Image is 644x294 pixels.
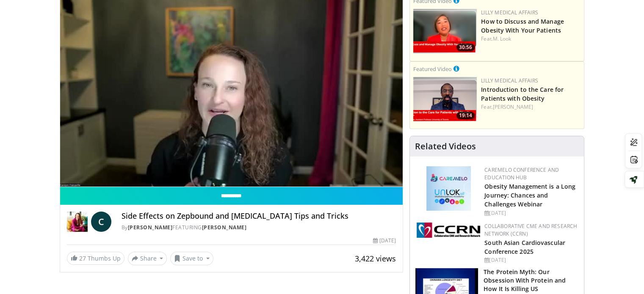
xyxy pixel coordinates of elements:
[415,141,476,151] h4: Related Videos
[493,35,511,42] a: M. Look
[481,103,580,111] div: Feat.
[481,9,538,16] a: Lilly Medical Affairs
[373,237,396,245] div: [DATE]
[493,103,533,110] a: [PERSON_NAME]
[413,65,452,73] small: Featured Video
[91,212,111,232] a: C
[484,256,577,264] div: [DATE]
[79,254,86,262] span: 27
[67,252,124,265] a: 27 Thumbs Up
[122,224,396,231] div: By FEATURING
[413,9,477,53] a: 30:56
[426,166,471,211] img: 45df64a9-a6de-482c-8a90-ada250f7980c.png.150x105_q85_autocrop_double_scale_upscale_version-0.2.jpg
[481,17,564,34] a: How to Discuss and Manage Obesity With Your Patients
[484,166,559,181] a: CaReMeLO Conference and Education Hub
[456,44,475,51] span: 30:56
[484,268,579,293] h3: The Protein Myth: Our Obsession With Protein and How It Is Killing US
[484,182,575,208] a: Obesity Management is a Long Journey: Chances and Challenges Webinar
[481,85,564,102] a: Introduction to the Care for Patients with Obesity
[484,209,577,217] div: [DATE]
[170,252,213,265] button: Save to
[122,212,396,221] h4: Side Effects on Zepbound and [MEDICAL_DATA] Tips and Tricks
[128,252,167,265] button: Share
[484,223,577,237] a: Collaborative CME and Research Network (CCRN)
[67,212,88,232] img: Dr. Carolynn Francavilla
[355,253,396,264] span: 3,422 views
[413,77,477,121] img: acc2e291-ced4-4dd5-b17b-d06994da28f3.png.150x105_q85_crop-smart_upscale.png
[413,9,477,53] img: c98a6a29-1ea0-4bd5-8cf5-4d1e188984a7.png.150x105_q85_crop-smart_upscale.png
[417,223,480,238] img: a04ee3ba-8487-4636-b0fb-5e8d268f3737.png.150x105_q85_autocrop_double_scale_upscale_version-0.2.png
[484,239,565,256] a: South Asian Cardiovascular Conference 2025
[202,224,247,231] a: [PERSON_NAME]
[481,35,580,43] div: Feat.
[128,224,173,231] a: [PERSON_NAME]
[456,112,475,119] span: 19:14
[413,77,477,121] a: 19:14
[481,77,538,84] a: Lilly Medical Affairs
